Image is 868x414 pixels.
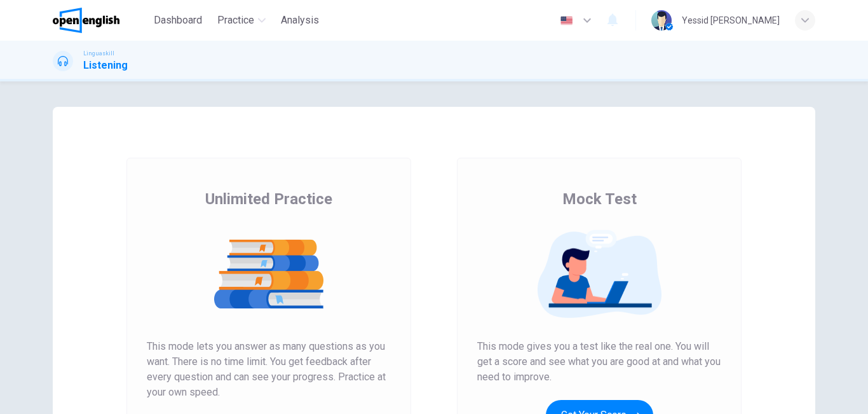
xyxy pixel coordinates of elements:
img: en [559,16,574,25]
button: Dashboard [149,9,207,32]
a: OpenEnglish logo [53,8,149,33]
img: OpenEnglish logo [53,8,119,33]
span: Practice [217,13,254,28]
h1: Listening [83,58,128,73]
button: Practice [212,9,271,32]
div: Yessid [PERSON_NAME] [682,13,780,28]
span: Linguaskill [83,49,114,58]
button: Analysis [276,9,324,32]
span: This mode gives you a test like the real one. You will get a score and see what you are good at a... [477,339,721,385]
span: Dashboard [154,13,202,28]
img: Profile picture [651,10,672,31]
span: Unlimited Practice [205,189,332,209]
span: Analysis [281,13,319,28]
span: This mode lets you answer as many questions as you want. There is no time limit. You get feedback... [147,339,391,400]
span: Mock Test [562,189,637,209]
